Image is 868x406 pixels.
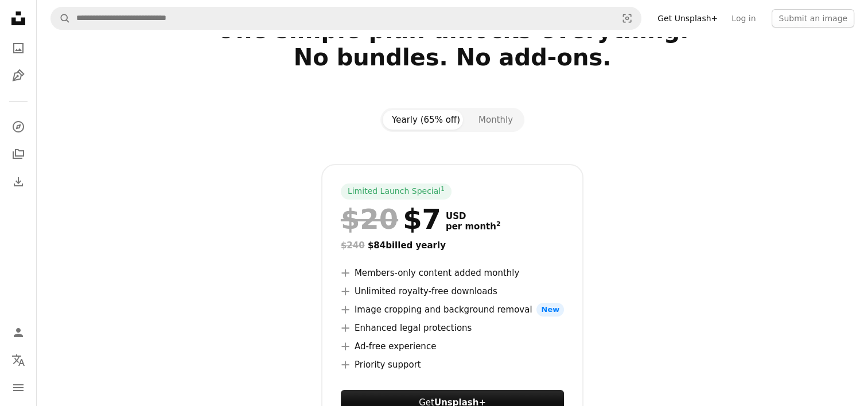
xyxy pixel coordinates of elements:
[7,64,30,87] a: Illustrations
[438,186,447,197] a: 1
[341,266,564,280] li: Members-only content added monthly
[7,115,30,138] a: Explore
[7,170,30,193] a: Download History
[341,204,441,234] div: $7
[341,303,564,317] li: Image cropping and background removal
[651,9,725,28] a: Get Unsplash+
[7,37,30,60] a: Photos
[725,9,762,28] a: Log in
[341,240,365,251] span: $240
[81,16,824,99] h2: One simple plan unlocks everything. No bundles. No add-ons.
[446,211,501,221] span: USD
[494,221,503,232] a: 2
[50,7,641,30] form: Find visuals sitewide
[536,303,564,317] span: New
[7,143,30,166] a: Collections
[469,110,522,130] button: Monthly
[383,110,469,130] button: Yearly (65% off)
[772,9,854,28] button: Submit an image
[446,221,501,232] span: per month
[341,284,564,298] li: Unlimited royalty-free downloads
[496,220,501,228] sup: 2
[7,321,30,344] a: Log in / Sign up
[441,185,445,192] sup: 1
[341,358,564,372] li: Priority support
[7,349,30,372] button: Language
[341,339,564,353] li: Ad-free experience
[341,204,398,234] span: $20
[7,376,30,399] button: Menu
[341,184,451,200] div: Limited Launch Special
[613,7,641,29] button: Visual search
[341,239,564,252] div: $84 billed yearly
[51,7,71,29] button: Search Unsplash
[7,7,30,32] a: Home — Unsplash
[341,321,564,335] li: Enhanced legal protections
